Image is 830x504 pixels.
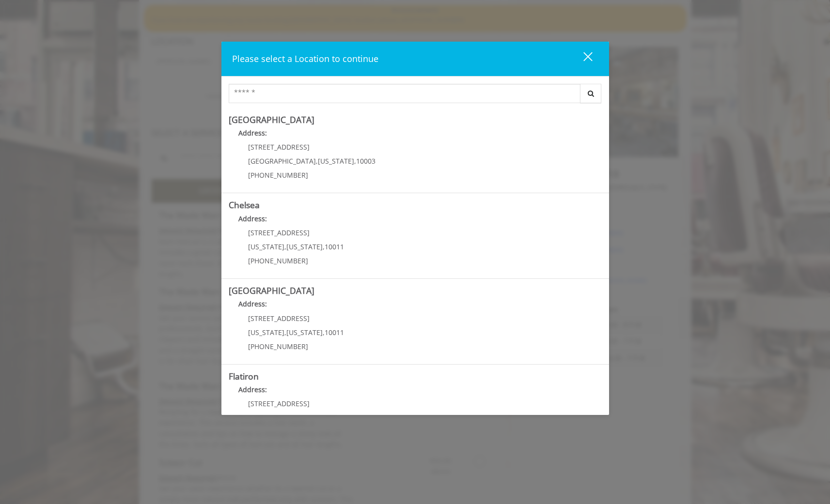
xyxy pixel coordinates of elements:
[316,156,318,166] span: ,
[286,242,323,251] span: [US_STATE]
[325,328,344,337] span: 10011
[232,53,378,64] span: Please select a Location to continue
[248,156,316,166] span: [GEOGRAPHIC_DATA]
[248,399,310,408] span: [STREET_ADDRESS]
[354,156,356,166] span: ,
[238,299,267,308] b: Address:
[572,51,592,66] div: close dialog
[284,328,286,337] span: ,
[248,242,284,251] span: [US_STATE]
[238,128,267,137] b: Address:
[565,49,598,69] button: close dialog
[248,228,310,237] span: [STREET_ADDRESS]
[325,242,344,251] span: 10011
[238,385,267,394] b: Address:
[323,328,325,337] span: ,
[585,90,596,97] i: Search button
[248,170,308,180] span: [PHONE_NUMBER]
[229,114,314,125] b: [GEOGRAPHIC_DATA]
[286,328,323,337] span: [US_STATE]
[284,242,286,251] span: ,
[229,84,580,103] input: Search Center
[356,156,376,166] span: 10003
[248,328,284,337] span: [US_STATE]
[229,285,314,296] b: [GEOGRAPHIC_DATA]
[323,242,325,251] span: ,
[229,370,259,382] b: Flatiron
[248,342,308,351] span: [PHONE_NUMBER]
[229,84,602,108] div: Center Select
[318,156,354,166] span: [US_STATE]
[229,199,260,211] b: Chelsea
[248,256,308,265] span: [PHONE_NUMBER]
[248,142,310,152] span: [STREET_ADDRESS]
[238,214,267,223] b: Address:
[248,314,310,323] span: [STREET_ADDRESS]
